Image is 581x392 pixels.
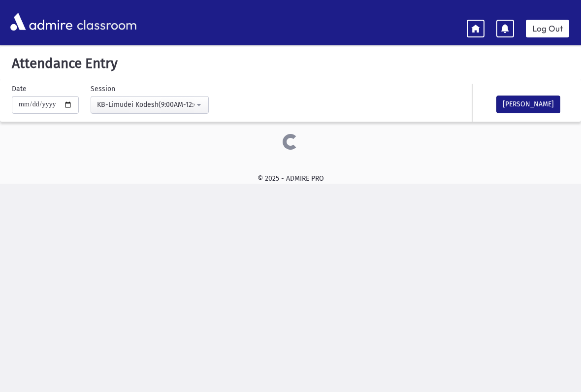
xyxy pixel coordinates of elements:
[91,84,115,94] label: Session
[8,10,75,33] img: AdmirePro
[526,20,569,37] a: Log Out
[496,96,560,113] button: [PERSON_NAME]
[12,84,27,94] label: Date
[97,99,194,110] div: KB-Limudei Kodesh(9:00AM-12:45PM)
[16,173,565,184] div: © 2025 - ADMIRE PRO
[8,55,573,72] h5: Attendance Entry
[91,96,209,114] button: KB-Limudei Kodesh(9:00AM-12:45PM)
[75,9,137,35] span: classroom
